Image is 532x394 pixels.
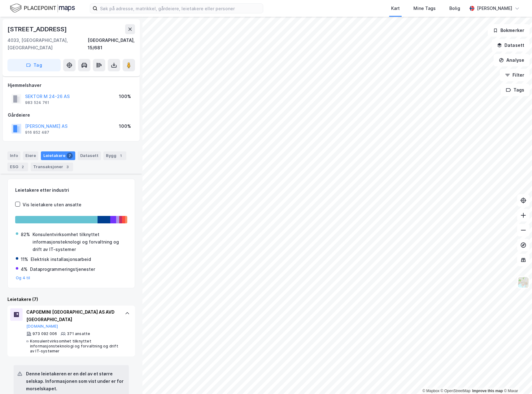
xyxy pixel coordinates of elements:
[477,5,512,12] div: [PERSON_NAME]
[8,82,135,89] div: Hjemmelshaver
[7,24,68,34] div: [STREET_ADDRESS]
[391,5,400,12] div: Kart
[26,370,124,392] div: Denne leietakeren er en del av et større selskap. Informasjonen som vist under er for morselskapet.
[41,151,75,160] div: Leietakere
[23,201,81,208] div: Vis leietakere uten ansatte
[441,389,471,393] a: OpenStreetMap
[20,164,26,170] div: 2
[7,37,88,51] div: 4033, [GEOGRAPHIC_DATA], [GEOGRAPHIC_DATA]
[472,389,503,393] a: Improve this map
[88,37,135,51] div: [GEOGRAPHIC_DATA], 15/681
[21,256,28,263] div: 11%
[25,130,49,135] div: 916 852 487
[7,59,61,71] button: Tag
[118,153,124,159] div: 1
[488,24,530,37] button: Bokmerker
[23,151,38,160] div: Eiere
[8,111,135,119] div: Gårdeiere
[31,163,73,171] div: Transaksjoner
[67,153,73,159] div: 7
[98,4,263,13] input: Søk på adresse, matrikkel, gårdeiere, leietakere eller personer
[422,389,439,393] a: Mapbox
[103,151,126,160] div: Bygg
[501,364,532,394] div: Kontrollprogram for chat
[501,84,530,96] button: Tags
[16,275,30,280] button: Og 4 til
[501,364,532,394] iframe: Chat Widget
[30,339,119,354] div: Konsulentvirksomhet tilknyttet informasjonsteknologi og forvaltning og drift av IT-systemer
[449,5,460,12] div: Bolig
[7,151,20,160] div: Info
[21,231,30,238] div: 82%
[119,123,131,130] div: 100%
[500,69,530,81] button: Filter
[10,3,75,14] img: logo.f888ab2527a4732fd821a326f86c7f29.svg
[517,276,529,288] img: Z
[33,231,127,253] div: Konsulentvirksomhet tilknyttet informasjonsteknologi og forvaltning og drift av IT-systemer
[67,331,90,336] div: 371 ansatte
[492,39,530,51] button: Datasett
[7,163,28,171] div: ESG
[7,296,135,303] div: Leietakere (7)
[26,308,119,323] div: CAPGEMINI [GEOGRAPHIC_DATA] AS AVD [GEOGRAPHIC_DATA]
[64,164,71,170] div: 3
[15,186,127,194] div: Leietakere etter industri
[25,100,49,105] div: 983 524 761
[413,5,436,12] div: Mine Tags
[21,266,28,273] div: 4%
[33,331,57,336] div: 973 092 006
[494,54,530,66] button: Analyse
[31,256,91,263] div: Elektrisk installasjonsarbeid
[119,93,131,100] div: 100%
[78,151,101,160] div: Datasett
[26,324,58,329] button: [DOMAIN_NAME]
[30,266,95,273] div: Dataprogrammeringstjenester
